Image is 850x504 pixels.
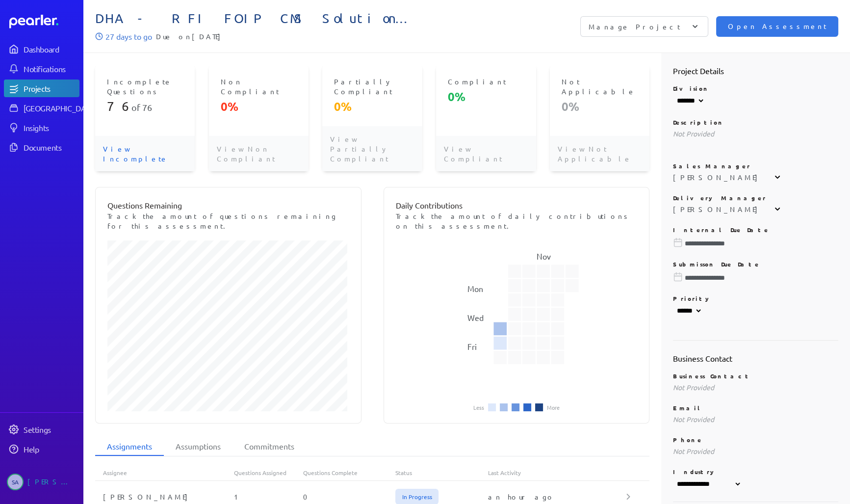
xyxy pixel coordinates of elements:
text: Fri [467,342,477,351]
div: Last Activity [488,469,626,477]
text: Mon [467,284,483,293]
p: Track the amount of questions remaining for this assessment. [107,211,349,231]
p: Sales Manager [673,162,838,170]
span: Steve Ackermann [7,474,24,490]
div: Dashboard [24,44,78,54]
p: Delivery Manager [673,194,838,202]
div: Notifications [24,64,78,74]
p: 27 days to go [105,30,152,42]
div: Help [24,444,78,454]
li: Less [473,404,484,410]
div: [PERSON_NAME] [95,492,234,502]
div: [PERSON_NAME] [673,172,763,182]
div: [GEOGRAPHIC_DATA] [24,103,97,113]
a: Dashboard [4,40,79,58]
span: Due on [DATE] [156,30,226,42]
p: Partially Compliant [334,77,410,96]
p: View Compliant [436,136,536,171]
div: Assignee [95,469,234,477]
p: 0% [562,99,638,114]
div: an hour ago [488,492,626,502]
span: 76 [107,99,131,114]
a: Notifications [4,60,79,78]
p: Daily Contributions [396,199,638,211]
div: Projects [24,83,78,93]
p: Division [673,84,838,92]
a: Help [4,440,79,458]
span: Not Provided [673,447,714,455]
span: Open Assessment [728,21,826,32]
h2: Business Contact [673,352,838,364]
p: Business Contact [673,372,838,380]
text: Wed [467,313,484,322]
span: Not Provided [673,383,714,392]
a: Insights [4,119,79,136]
div: Settings [24,424,78,434]
span: Not Provided [673,415,714,424]
h2: Project Details [673,65,838,77]
div: 1 [234,492,303,502]
div: Status [395,469,488,477]
p: Priority [673,294,838,302]
p: Submisson Due Date [673,260,838,268]
p: Not Applicable [562,77,638,96]
p: View Non Compliant [209,136,309,171]
p: View Partially Compliant [322,126,422,171]
p: Compliant [448,77,524,86]
a: Settings [4,421,79,438]
div: 0 [303,492,395,502]
p: Non Compliant [221,77,297,96]
p: Track the amount of daily contributions on this assessment. [396,211,638,231]
p: View Not Applicable [550,136,649,171]
div: Questions Assigned [234,469,303,477]
li: More [547,404,560,410]
p: Manage Project [589,22,680,31]
span: DHA - RFI FOIP CMS Solution Information [95,11,467,27]
a: Documents [4,138,79,156]
p: 0% [221,99,297,114]
p: 0% [448,89,524,105]
div: [PERSON_NAME] [673,204,763,214]
div: Documents [24,142,78,152]
p: Internal Due Date [673,226,838,234]
p: View Incomplete [95,136,195,171]
div: [PERSON_NAME] [27,474,77,490]
span: 76 [142,102,152,112]
li: Assignments [95,437,164,456]
text: Nov [537,251,551,261]
p: Email [673,404,838,412]
a: Dashboard [9,15,79,28]
button: Open Assessment [716,16,838,37]
a: Projects [4,80,79,97]
p: Industry [673,468,838,476]
div: Insights [24,123,78,133]
a: [GEOGRAPHIC_DATA] [4,99,79,117]
a: SA[PERSON_NAME] [4,470,79,494]
p: Questions Remaining [107,199,349,211]
p: Description [673,118,838,126]
p: Phone [673,436,838,444]
span: Not Provided [673,129,714,138]
input: Please choose a due date [673,273,838,283]
p: 0% [334,99,410,114]
input: Please choose a due date [673,239,838,248]
div: Questions Complete [303,469,395,477]
p: of [107,99,183,114]
li: Assumptions [164,437,232,456]
p: Incomplete Questions [107,77,183,96]
li: Commitments [232,437,306,456]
